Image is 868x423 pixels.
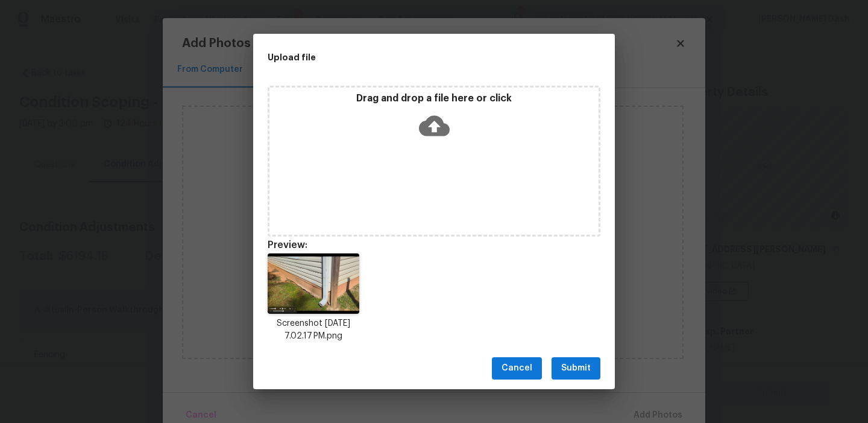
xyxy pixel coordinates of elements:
[268,317,359,343] p: Screenshot [DATE] 7.02.17 PM.png
[561,361,591,376] span: Submit
[492,357,542,380] button: Cancel
[269,92,599,105] p: Drag and drop a file here or click
[552,357,600,380] button: Submit
[268,253,359,314] img: 7iYpOE+1c5AAAAABJRU5ErkJggg==
[502,361,532,376] span: Cancel
[268,51,546,64] h2: Upload file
